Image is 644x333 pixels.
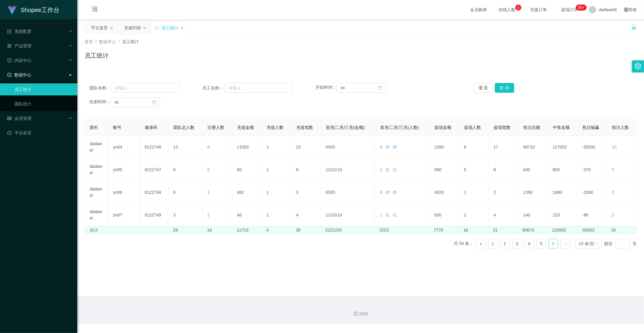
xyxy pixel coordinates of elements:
td: 8 [459,136,489,158]
td: 58710 [518,136,548,158]
span: 投注人数 [612,125,629,130]
td: 48 [232,204,262,226]
span: 0 [329,145,332,149]
li: 6 [549,239,558,248]
li: 4 [524,239,534,248]
span: 数据中心 [99,39,116,44]
i: 图标: setting [635,63,641,69]
input: 请输入 [225,83,293,93]
div: 10 条/页 [579,239,594,248]
h1: Shopee工作台 [21,0,59,20]
span: / [95,39,97,44]
span: 1 [387,213,389,217]
td: 8 [291,158,321,181]
span: 充值笔数 [296,125,313,130]
i: 图标: table [7,116,11,120]
span: 0 [333,190,335,195]
span: 内容中心 [7,58,31,63]
td: / / [321,181,375,204]
span: 邀请码 [145,125,157,130]
td: / / [321,158,375,181]
span: 系统配置 [7,29,31,34]
span: 首充/二充/三充(金额) [326,125,365,130]
i: 图标: unlock [631,24,637,30]
span: 数据中心 [7,72,31,77]
td: 19 [607,227,636,233]
span: 5 [612,167,614,172]
td: 96 [232,158,262,181]
span: 1 [207,190,210,195]
td: 1 [262,136,291,158]
span: 1 [394,213,397,217]
td: 16 [459,227,489,233]
td: -80 [578,204,607,226]
i: 图标: close [180,26,184,30]
span: 提现人数 [464,125,481,130]
span: 团长 [90,125,98,130]
td: dadawei [85,181,108,204]
span: 注册人数 [207,125,224,130]
i: 图标: profile [7,58,11,62]
span: 会员管理 [7,116,31,121]
a: Shopee工作台 [7,7,59,12]
td: 800 [548,158,578,181]
span: 0 [387,190,389,195]
td: / / [375,204,430,226]
span: 0 [326,145,328,149]
li: 3 [512,239,522,248]
td: 120502 [547,227,577,233]
td: 2480 [548,181,578,204]
span: 8 [207,145,210,149]
span: 0 [394,145,397,149]
a: 2 [501,239,510,248]
span: 在线人数 [495,8,518,12]
td: -59832 [577,227,607,233]
td: 2/2/2 [375,227,429,233]
span: 1 [380,167,383,172]
td: dadawei [85,136,108,158]
span: 10 [338,167,342,172]
img: logo.9652507e.png [7,6,17,14]
a: 图标: dashboard平台首页 [7,127,72,139]
span: 2 [207,213,210,217]
span: 14 [338,213,342,217]
span: 11 [332,167,336,172]
td: / / [321,136,375,158]
div: 跳至 页 [604,239,637,248]
td: yn05 [108,158,140,181]
td: 2 [489,181,518,204]
td: -1090 [578,181,607,204]
td: yn04 [108,136,140,158]
div: 平台首页 [91,22,108,34]
td: 6 [168,158,203,181]
sup: 267 [576,5,587,11]
span: 账号 [113,125,121,130]
td: 6 [168,181,203,204]
span: 0 [329,190,332,195]
sup: 1 [515,5,521,11]
span: 11 [326,213,331,217]
span: 11 [326,167,331,172]
a: 5 [537,239,546,248]
span: 1 [387,167,389,172]
td: 8 [489,158,518,181]
i: 图标: global [624,8,628,12]
span: 0 [387,145,389,149]
td: 990 [430,158,459,181]
td: 482 [232,181,262,204]
td: 16 [203,227,232,233]
span: 5 [207,167,210,172]
span: 投注总额 [523,125,540,130]
td: 117002 [548,136,578,158]
td: 6122749 [140,204,168,226]
td: 3 [168,204,203,226]
td: 1 [459,181,489,204]
td: 2260 [430,136,459,158]
span: 1 [380,213,383,217]
td: 2 [459,204,489,226]
span: 充值人数 [267,125,284,130]
td: 220 [548,204,578,226]
td: 1 [262,158,291,181]
td: 31 [489,227,518,233]
i: 图标: close [110,26,113,30]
